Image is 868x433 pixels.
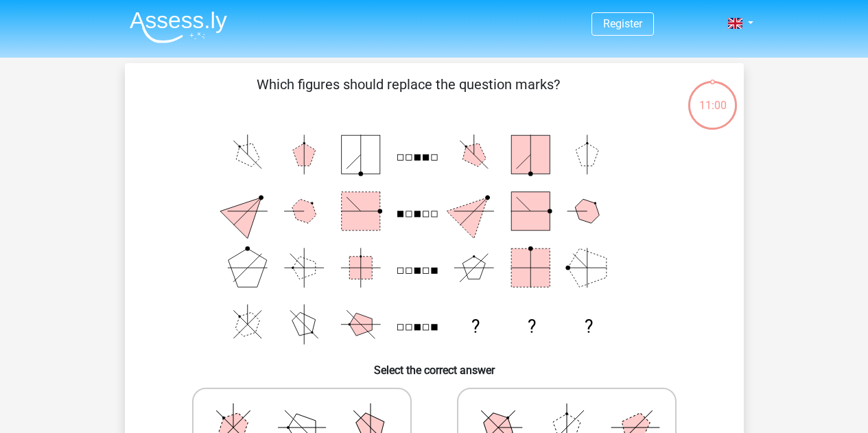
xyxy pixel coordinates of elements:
text: ? [528,316,536,337]
div: 11:00 [687,80,738,114]
text: ? [471,316,479,337]
p: Which figures should replace the question marks? [147,74,670,115]
img: Assessly [130,11,227,43]
text: ? [584,316,592,337]
h6: Select the correct answer [147,353,722,377]
a: Register [603,17,642,30]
